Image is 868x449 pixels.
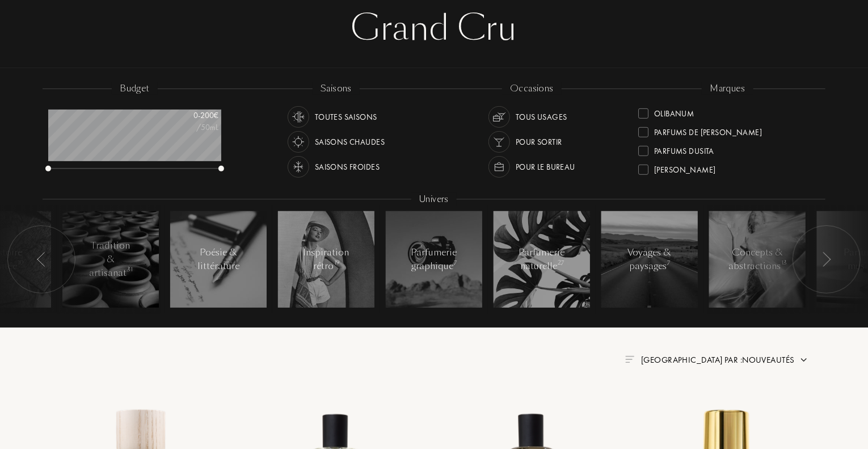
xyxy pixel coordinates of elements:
div: occasions [502,82,562,95]
div: saisons [313,82,360,95]
img: usage_occasion_all_white.svg [491,109,507,125]
span: 7 [668,259,671,267]
img: arr_left.svg [822,252,831,267]
img: filter_by.png [625,356,634,363]
div: Grand Cru [51,6,817,51]
div: Voyages & paysages [626,246,674,273]
div: Toutes saisons [315,106,377,128]
div: Saisons chaudes [315,131,385,153]
div: Pour le bureau [516,156,575,178]
div: Pour sortir [516,131,562,153]
img: usage_occasion_work_white.svg [491,159,507,175]
div: /50mL [162,121,218,133]
div: Inspiration rétro [302,246,351,273]
img: arrow.png [799,355,808,364]
div: Parfums de [PERSON_NAME] [654,123,762,138]
div: Tous usages [516,106,567,128]
span: 27 [558,259,564,267]
div: [PERSON_NAME] [654,160,715,175]
img: usage_season_cold_white.svg [290,159,306,175]
div: Olibanum [654,104,694,119]
img: usage_occasion_party_white.svg [491,134,507,150]
div: Parfumerie graphique [410,246,458,273]
span: [GEOGRAPHIC_DATA] par : Nouveautés [641,354,795,366]
span: 19 [335,259,340,267]
div: Univers [411,193,457,206]
div: Poésie & littérature [195,246,243,273]
div: marques [702,82,753,95]
div: 0 - 200 € [162,110,218,121]
div: Parfums Dusita [654,141,714,157]
span: 7 [454,259,457,267]
img: usage_season_hot_white.svg [290,134,306,150]
img: arr_left.svg [37,252,46,267]
img: usage_season_average_white.svg [290,109,306,125]
div: budget [112,82,158,95]
div: Sous le Manteau [654,179,723,194]
div: Parfumerie naturelle [518,246,566,273]
div: Saisons froides [315,156,380,178]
